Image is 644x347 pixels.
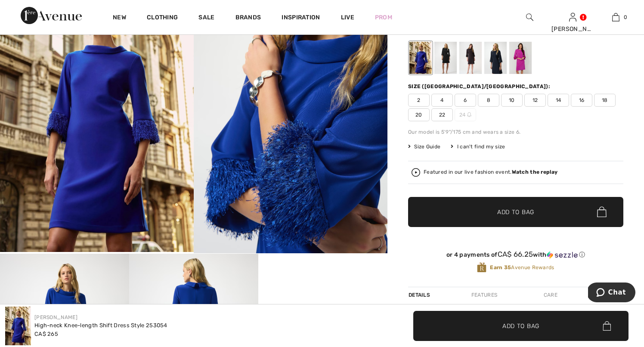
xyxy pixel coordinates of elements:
div: Size ([GEOGRAPHIC_DATA]/[GEOGRAPHIC_DATA]): [408,83,552,90]
span: 20 [408,108,430,121]
span: 12 [524,94,546,107]
div: Our model is 5'9"/175 cm and wears a size 6. [408,128,623,136]
span: 22 [431,108,453,121]
a: New [113,14,126,23]
button: Add to Bag [413,311,629,341]
span: 8 [478,94,499,107]
img: 1ère Avenue [21,7,82,24]
div: High-neck Knee-length Shift Dress Style 253054 [34,321,167,330]
iframe: Opens a widget where you can chat to one of our agents [588,283,635,304]
a: Live [341,13,354,22]
span: 16 [571,94,592,107]
img: ring-m.svg [467,112,471,117]
img: Avenue Rewards [477,262,486,273]
span: 18 [594,94,616,107]
span: Add to Bag [502,321,539,330]
span: 14 [548,94,569,107]
video: Your browser does not support the video tag. [258,254,387,318]
img: search the website [526,12,533,22]
img: High-Neck Knee-Length Shift Dress Style 253054 [5,307,31,345]
span: 24 [455,108,476,121]
a: Sign In [569,13,576,21]
span: Add to Bag [497,207,534,216]
strong: Earn 35 [490,264,511,270]
div: Royal Sapphire 163 [409,42,432,74]
div: Details [408,287,432,303]
div: Care [536,287,565,303]
div: or 4 payments of with [408,250,623,259]
span: CA$ 66.25 [498,250,533,258]
strong: Watch the replay [512,169,558,175]
span: 6 [455,94,476,107]
button: Add to Bag [408,197,623,227]
div: Mocha [459,42,482,74]
span: 2 [408,94,430,107]
div: Black [434,42,457,74]
div: Featured in our live fashion event. [424,169,557,175]
img: My Info [569,12,576,22]
div: Features [464,287,505,303]
div: I can't find my size [451,143,505,150]
a: Brands [235,14,261,23]
span: 0 [624,13,627,21]
span: 10 [501,94,523,107]
a: Clothing [147,14,178,23]
span: Inspiration [282,14,320,23]
img: Bag.svg [603,321,611,331]
a: [PERSON_NAME] [34,314,77,320]
div: Cosmos [509,42,532,74]
img: My Bag [612,12,619,22]
span: Avenue Rewards [490,264,554,271]
img: Watch the replay [412,168,420,177]
div: [PERSON_NAME] [551,25,594,34]
a: 0 [594,12,637,22]
div: or 4 payments ofCA$ 66.25withSezzle Click to learn more about Sezzle [408,250,623,262]
img: Sezzle [547,251,578,259]
span: Size Guide [408,143,440,150]
div: Midnight Blue [484,42,507,74]
span: 4 [431,94,453,107]
span: CA$ 265 [34,331,58,337]
a: Sale [198,14,214,23]
img: Bag.svg [597,206,607,218]
a: Prom [375,13,392,22]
